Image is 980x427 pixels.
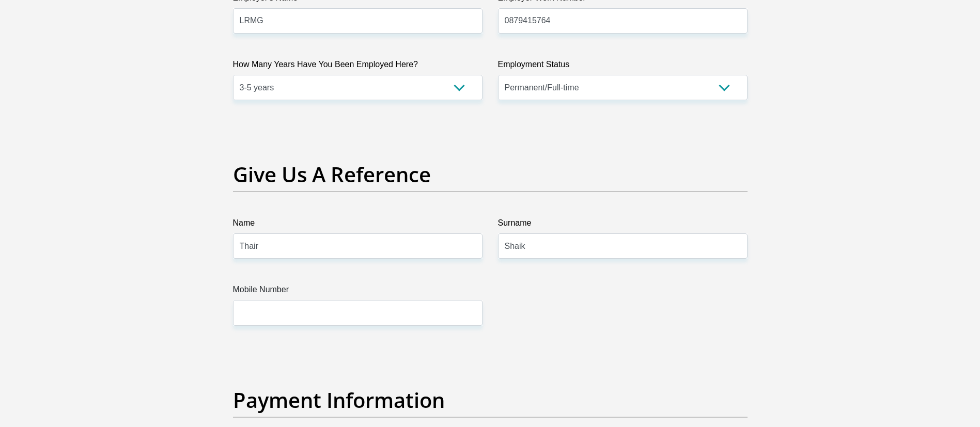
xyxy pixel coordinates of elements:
[233,388,748,413] h2: Payment Information
[498,217,748,233] label: Surname
[233,283,483,300] label: Mobile Number
[233,58,483,75] label: How Many Years Have You Been Employed Here?
[498,58,748,75] label: Employment Status
[498,8,748,34] input: Employer Work Number
[233,233,483,259] input: Name
[233,162,748,187] h2: Give Us A Reference
[498,233,748,259] input: Surname
[233,300,483,325] input: Mobile Number
[233,217,483,233] label: Name
[233,8,483,34] input: Employer's Name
